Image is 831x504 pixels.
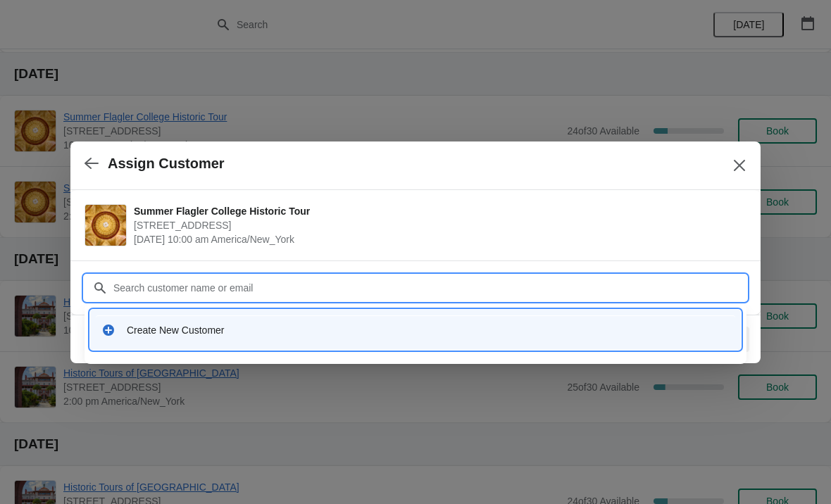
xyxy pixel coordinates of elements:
[108,156,225,172] h2: Assign Customer
[127,323,730,337] div: Create New Customer
[134,232,739,246] span: [DATE] 10:00 am America/New_York
[727,153,752,178] button: Close
[113,275,746,301] input: Search customer name or email
[85,205,126,246] img: Summer Flagler College Historic Tour | 74 King Street, St. Augustine, FL, USA | September 30 | 10...
[134,204,739,218] span: Summer Flagler College Historic Tour
[134,218,739,232] span: [STREET_ADDRESS]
